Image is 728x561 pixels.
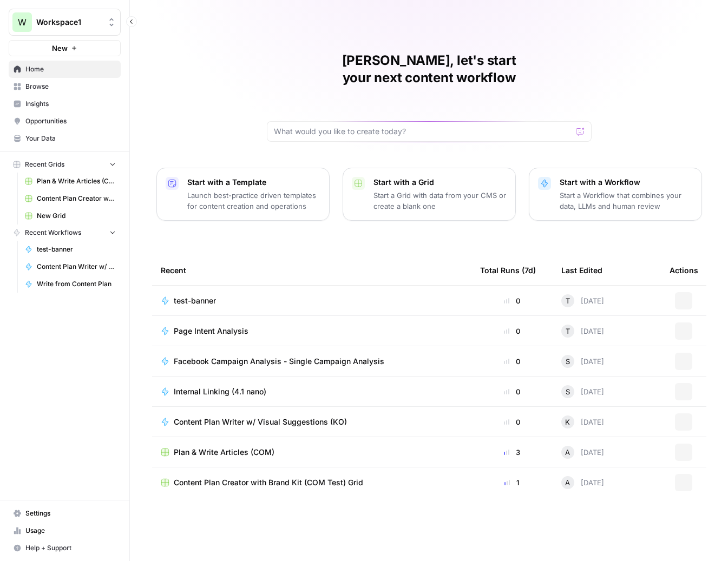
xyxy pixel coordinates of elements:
span: Settings [25,509,116,518]
span: test-banner [37,245,116,254]
span: A [565,447,570,458]
button: Start with a GridStart a Grid with data from your CMS or create a blank one [343,168,516,221]
span: Plan & Write Articles (COM) [174,447,274,458]
div: Actions [670,255,698,285]
span: Write from Content Plan [37,279,116,289]
button: Help + Support [9,539,121,557]
a: test-banner [20,241,121,258]
p: Start with a Workflow [560,177,693,188]
div: 0 [480,326,544,336]
span: K [565,417,570,427]
span: T [566,295,570,306]
p: Start with a Grid [373,177,507,188]
a: Browse [9,78,121,95]
div: 1 [480,477,544,488]
span: S [566,386,570,397]
div: Recent [161,255,463,285]
span: Internal Linking (4.1 nano) [174,386,266,397]
a: Content Plan Creator with Brand Kit (COM Test) Grid [161,477,463,488]
span: New [52,43,68,54]
a: Internal Linking (4.1 nano) [161,386,463,397]
p: Start a Workflow that combines your data, LLMs and human review [560,190,693,212]
a: Your Data [9,130,121,147]
a: test-banner [161,295,463,306]
span: Insights [25,99,116,109]
span: S [566,356,570,367]
a: Plan & Write Articles (COM) [20,173,121,190]
a: Insights [9,95,121,113]
div: [DATE] [561,385,604,398]
span: Browse [25,82,116,91]
h1: [PERSON_NAME], let's start your next content workflow [267,52,592,87]
span: Usage [25,526,116,536]
span: W [18,16,27,29]
span: A [565,477,570,488]
a: Home [9,61,121,78]
a: New Grid [20,207,121,225]
span: Help + Support [25,543,116,553]
span: Your Data [25,134,116,143]
a: Content Plan Writer w/ Visual Suggestions (KO) [161,417,463,427]
a: Opportunities [9,113,121,130]
div: [DATE] [561,355,604,368]
a: Settings [9,505,121,522]
div: Last Edited [561,255,602,285]
span: Content Plan Creator with Brand Kit (COM Test) Grid [37,194,116,203]
span: Content Plan Writer w/ Visual Suggestions (KO) [174,417,347,427]
span: Workspace1 [36,17,102,28]
a: Page Intent Analysis [161,326,463,336]
p: Launch best-practice driven templates for content creation and operations [187,190,320,212]
div: 0 [480,295,544,306]
button: Recent Workflows [9,225,121,241]
a: Facebook Campaign Analysis - Single Campaign Analysis [161,356,463,367]
span: Opportunities [25,116,116,126]
div: [DATE] [561,325,604,338]
p: Start a Grid with data from your CMS or create a blank one [373,190,507,212]
button: Recent Grids [9,156,121,173]
div: [DATE] [561,476,604,489]
span: test-banner [174,295,216,306]
a: Content Plan Creator with Brand Kit (COM Test) Grid [20,190,121,207]
span: Content Plan Writer w/ Visual Suggestions [37,262,116,272]
span: Recent Grids [25,160,64,169]
button: Start with a WorkflowStart a Workflow that combines your data, LLMs and human review [529,168,702,221]
span: Home [25,64,116,74]
button: Workspace: Workspace1 [9,9,121,36]
button: Start with a TemplateLaunch best-practice driven templates for content creation and operations [156,168,330,221]
div: 0 [480,417,544,427]
span: Plan & Write Articles (COM) [37,176,116,186]
a: Usage [9,522,121,539]
span: Content Plan Creator with Brand Kit (COM Test) Grid [174,477,363,488]
button: New [9,40,121,56]
div: Total Runs (7d) [480,255,536,285]
span: Facebook Campaign Analysis - Single Campaign Analysis [174,356,384,367]
div: [DATE] [561,446,604,459]
a: Plan & Write Articles (COM) [161,447,463,458]
div: 0 [480,386,544,397]
p: Start with a Template [187,177,320,188]
span: Page Intent Analysis [174,326,248,336]
a: Content Plan Writer w/ Visual Suggestions [20,258,121,275]
span: T [566,326,570,336]
span: Recent Workflows [25,228,81,237]
a: Write from Content Plan [20,275,121,293]
div: [DATE] [561,415,604,428]
div: 3 [480,447,544,458]
span: New Grid [37,211,116,221]
div: 0 [480,356,544,367]
input: What would you like to create today? [274,126,572,137]
div: [DATE] [561,294,604,307]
